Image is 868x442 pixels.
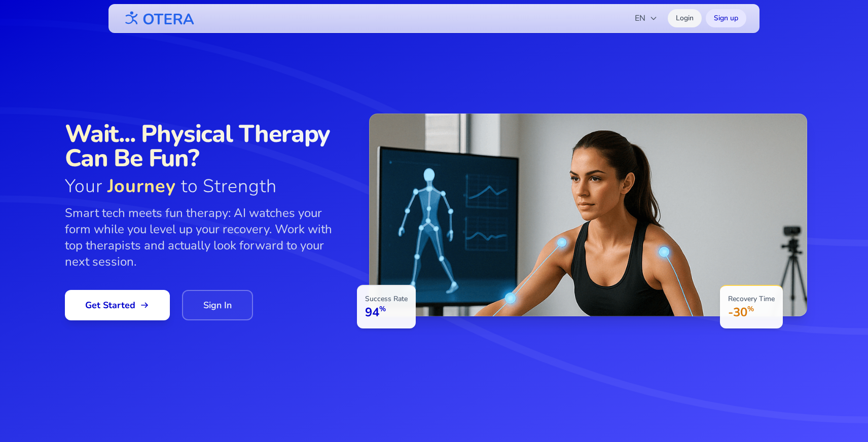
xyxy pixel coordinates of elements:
[365,294,408,304] p: Success Rate
[668,9,702,27] a: Login
[65,205,349,270] p: Smart tech meets fun therapy: AI watches your form while you level up your recovery. Work with to...
[122,7,195,30] img: OTERA logo
[65,176,349,197] span: Your to Strength
[182,290,253,320] a: Sign In
[629,8,664,28] button: EN
[706,9,746,27] a: Sign up
[85,298,150,312] span: Get Started
[65,290,170,320] a: Get Started
[635,12,658,24] span: EN
[365,304,408,320] p: 94
[107,174,176,199] span: Journey
[65,122,349,170] span: Wait... Physical Therapy Can Be Fun?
